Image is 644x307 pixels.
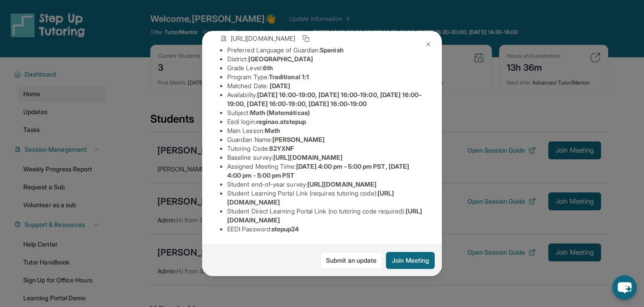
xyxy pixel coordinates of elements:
li: Preferred Language of Guardian: [227,46,424,55]
span: [URL][DOMAIN_NAME] [231,34,295,43]
li: Baseline survey : [227,153,424,162]
li: Program Type: [227,72,424,81]
button: Copy link [301,33,311,44]
span: [PERSON_NAME] [272,136,325,143]
span: Spanish [320,46,343,54]
li: District: [227,55,424,64]
li: Guardian Name : [227,135,424,144]
span: 6th [263,64,273,72]
li: Subject : [227,108,424,117]
span: [DATE] 16:00-19:00, [DATE] 16:00-19:00, [DATE] 16:00-19:00, [DATE] 16:00-19:00, [DATE] 16:00-19:00 [227,91,422,107]
li: Assigned Meeting Time : [227,162,424,180]
img: Close Icon [425,41,432,48]
li: Student end-of-year survey : [227,180,424,189]
span: [DATE] 4:00 pm - 5:00 pm PST, [DATE] 4:00 pm - 5:00 pm PST [227,162,409,179]
li: Main Lesson : [227,126,424,135]
li: Tutoring Code : [227,144,424,153]
span: [GEOGRAPHIC_DATA] [248,55,313,63]
li: Student Learning Portal Link (requires tutoring code) : [227,189,424,207]
li: Eedi login : [227,117,424,126]
li: Student Direct Learning Portal Link (no tutoring code required) : [227,207,424,225]
li: Grade Level: [227,64,424,72]
li: Matched Date: [227,81,424,90]
li: EEDI Password : [227,225,424,234]
span: [URL][DOMAIN_NAME] [273,153,343,161]
span: Traditional 1:1 [269,73,309,81]
span: stepup24 [271,225,299,233]
span: 82YXNF [269,145,294,152]
span: [URL][DOMAIN_NAME] [307,180,377,188]
button: chat-button [612,275,637,300]
span: Math [265,127,280,134]
span: Math (Matemáticas) [250,109,310,116]
button: Join Meeting [386,252,435,269]
li: Availability: [227,90,424,108]
span: [DATE] [270,82,290,90]
span: reginao.atstepup [256,118,306,125]
a: Submit an update [320,252,382,269]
